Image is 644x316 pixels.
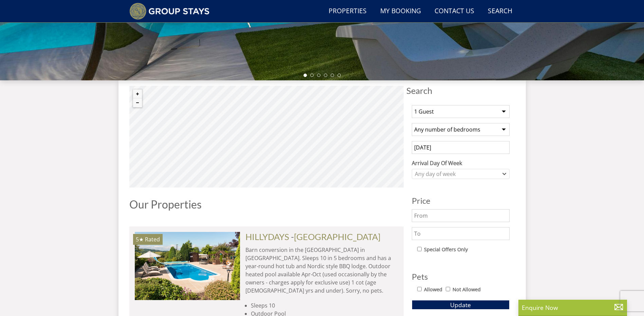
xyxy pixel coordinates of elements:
li: Sleeps 10 [251,301,398,310]
a: Properties [326,4,369,19]
input: Arrival Date [412,141,510,154]
a: Search [485,4,515,19]
img: hillydays-holiday-home-devon-accomodation-sleeps-9-pool.original.jpg [135,232,240,300]
a: My Booking [378,4,424,19]
a: HILLYDAYS [245,232,289,242]
input: From [412,209,510,222]
button: Zoom in [133,90,142,98]
p: Barn conversion in the [GEOGRAPHIC_DATA] in [GEOGRAPHIC_DATA]. Sleeps 10 in 5 bedrooms and has a ... [245,246,398,295]
h3: Pets [412,272,510,281]
span: Search [406,86,515,95]
div: Combobox [412,169,510,179]
span: HILLYDAYS has a 5 star rating under the Quality in Tourism Scheme [136,236,144,243]
label: Special Offers Only [424,246,468,253]
canvas: Map [129,86,404,187]
h3: Price [412,196,510,205]
button: Update [412,300,510,310]
a: Contact Us [432,4,477,19]
span: Rated [145,236,160,243]
div: Any day of week [413,170,501,178]
label: Arrival Day Of Week [412,159,510,167]
button: Zoom out [133,98,142,107]
span: Update [450,301,471,309]
span: - [291,232,381,242]
a: 5★ Rated [135,232,240,300]
img: Group Stays [129,3,210,20]
label: Not Allowed [453,286,481,293]
label: Allowed [424,286,442,293]
h1: Our Properties [129,198,404,210]
a: [GEOGRAPHIC_DATA] [294,232,381,242]
p: Enquire Now [522,303,624,312]
input: To [412,227,510,240]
